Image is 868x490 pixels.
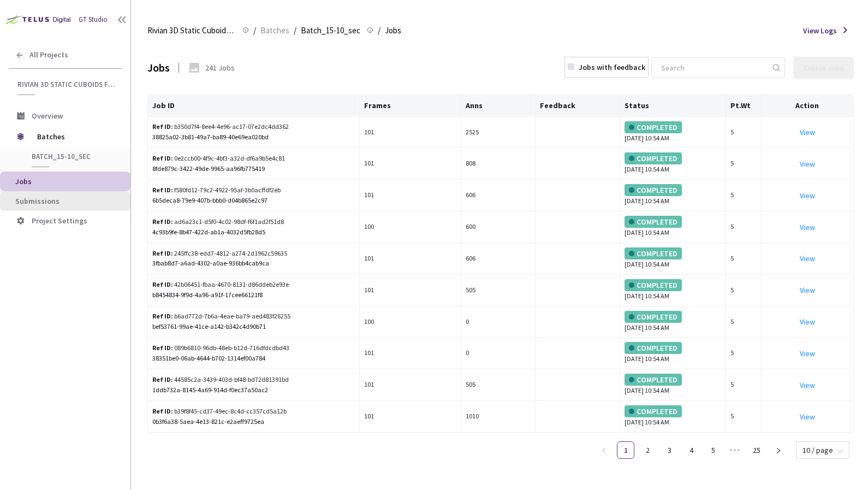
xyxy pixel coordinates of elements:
[770,441,787,459] li: Next Page
[536,95,620,117] th: Feedback
[360,211,461,243] td: 100
[152,344,173,352] b: Ref ID:
[625,279,682,291] div: COMPLETED
[625,342,721,364] div: [DATE] 10:54 AM
[726,306,762,338] td: 5
[360,180,461,211] td: 101
[152,249,292,259] div: 245ffc38-edd7-4812-a274-2d1962c59635
[461,369,536,401] td: 505
[360,148,461,180] td: 101
[152,290,355,300] div: b8454834-9f9d-4a96-a91f-17cee66121f8
[152,280,173,288] b: Ref ID:
[800,285,815,295] a: View
[152,353,355,364] div: 38351be0-06ab-4644-b702-1314ef00a784
[704,441,722,459] li: 5
[152,164,355,174] div: 8fde879c-3422-49de-9965-aa96fb775419
[625,342,682,354] div: COMPLETED
[15,176,32,186] span: Jobs
[152,217,292,227] div: ad6a23c1-d5f0-4c02-98df-f6f1ad2f51d8
[152,280,292,290] div: 42b06451-fbaa-4670-8131-d86ddeb2e93e
[726,441,744,459] li: Next 5 Pages
[683,442,699,458] a: 4
[205,62,235,74] div: 241 Jobs
[775,447,782,454] span: right
[800,412,815,422] a: View
[726,211,762,243] td: 5
[152,407,173,415] b: Ref ID:
[147,24,236,37] span: Rivian 3D Static Cuboids fixed[2024-25]
[726,148,762,180] td: 5
[152,311,292,322] div: b6ad772d-7b6a-4eae-ba79-aed483f26255
[800,380,815,390] a: View
[601,447,607,454] span: left
[655,58,771,78] input: Search
[15,196,60,206] span: Submissions
[152,417,355,427] div: 0b3f6a38-5aea-4e13-821c-e2aeff9725ea
[661,441,678,459] li: 3
[152,217,173,226] b: Ref ID:
[748,441,765,459] li: 25
[152,375,173,383] b: Ref ID:
[617,442,634,458] a: 1
[682,441,700,459] li: 4
[360,338,461,369] td: 101
[461,306,536,338] td: 0
[152,122,173,131] b: Ref ID:
[705,442,721,458] a: 5
[360,275,461,306] td: 101
[726,369,762,401] td: 5
[800,222,815,232] a: View
[461,275,536,306] td: 505
[639,442,656,458] a: 2
[625,405,682,417] div: COMPLETED
[800,349,815,358] a: View
[802,442,843,458] span: 10 / page
[360,369,461,401] td: 101
[461,95,536,117] th: Anns
[625,374,721,396] div: [DATE] 10:54 AM
[803,25,837,37] span: View Logs
[148,95,360,117] th: Job ID
[625,216,682,228] div: COMPLETED
[29,50,68,60] span: All Projects
[360,117,461,149] td: 101
[748,442,765,458] a: 25
[617,441,634,459] li: 1
[726,117,762,149] td: 5
[152,185,292,196] div: f580fd12-79c2-4922-95af-3b0acffdf2eb
[152,227,355,238] div: 4c93b9fe-8b47-422d-ab1a-4032d5fb28d5
[360,401,461,433] td: 101
[32,152,112,161] span: Batch_15-10_sec
[152,375,292,385] div: 44585c2a-3439-403d-bf48-bd72d81391bd
[294,24,296,37] li: /
[625,121,721,144] div: [DATE] 10:54 AM
[152,343,292,353] div: 089b6810-96db-48eb-b12d-716dfdcdbd43
[625,216,721,238] div: [DATE] 10:54 AM
[152,249,173,257] b: Ref ID:
[726,275,762,306] td: 5
[37,126,112,147] span: Batches
[800,159,815,169] a: View
[762,95,854,117] th: Action
[152,312,173,320] b: Ref ID:
[625,121,682,133] div: COMPLETED
[152,154,292,164] div: 0e2ccb00-4f9c-4bf3-a32d-df6a9b5e4c81
[461,180,536,211] td: 606
[625,279,721,302] div: [DATE] 10:54 AM
[360,306,461,338] td: 100
[595,441,613,459] li: Previous Page
[625,152,721,175] div: [DATE] 10:54 AM
[152,186,173,194] b: Ref ID:
[152,406,292,417] div: b39f8f45-cd37-49ec-8c4d-cc357cd5a12b
[360,95,461,117] th: Frames
[461,148,536,180] td: 808
[461,243,536,275] td: 606
[461,117,536,149] td: 2525
[800,127,815,137] a: View
[726,95,762,117] th: Pt.Wt
[152,258,355,269] div: 3fbab8d7-a6ad-4302-a0ae-936bb4cab9ca
[661,442,677,458] a: 3
[152,385,355,395] div: 1ddb732a-8145-4a69-914d-f0ec37a50ac2
[152,122,292,132] div: b350d7f4-8ee4-4e96-ac17-07e2dc4dd362
[258,24,292,36] a: Batches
